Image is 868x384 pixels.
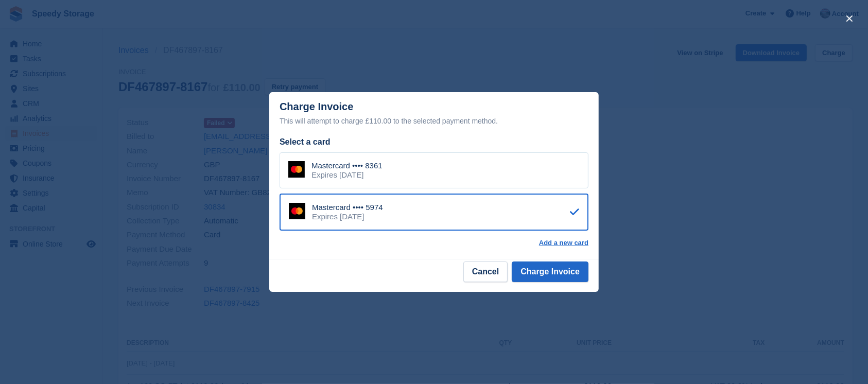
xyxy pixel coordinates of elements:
button: close [841,10,858,27]
div: Expires [DATE] [311,170,383,180]
a: Add a new card [539,239,588,247]
div: Mastercard •••• 5974 [312,203,383,212]
button: Cancel [463,261,508,282]
div: Mastercard •••• 8361 [311,161,383,170]
div: This will attempt to charge £110.00 to the selected payment method. [280,115,588,127]
img: Mastercard Logo [289,203,305,219]
div: Charge Invoice [280,101,588,127]
div: Expires [DATE] [312,212,383,221]
div: Select a card [280,136,588,148]
button: Charge Invoice [512,261,588,282]
img: Mastercard Logo [288,161,305,178]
